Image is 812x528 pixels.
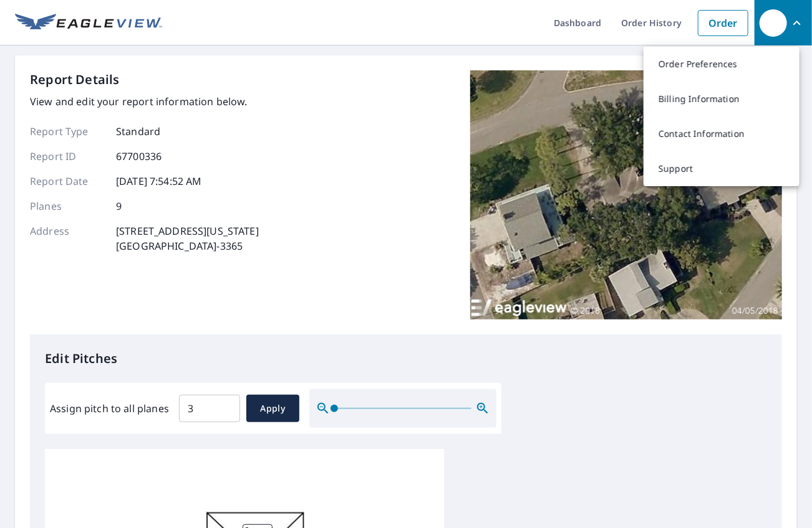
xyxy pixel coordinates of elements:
p: Report Details [30,70,120,89]
p: Report Type [30,124,105,139]
p: View and edit your report information below. [30,94,259,109]
button: Apply [246,395,299,422]
a: Billing Information [644,82,800,116]
a: Order Preferences [644,47,800,82]
span: Apply [256,401,289,417]
p: 67700336 [116,149,162,164]
a: Contact Information [644,116,800,151]
p: Report Date [30,174,105,189]
img: EV Logo [15,14,162,32]
p: Edit Pitches [45,349,767,368]
a: Order [698,10,748,36]
label: Assign pitch to all planes [50,401,169,416]
a: Support [644,151,800,186]
input: 00.0 [179,391,240,426]
p: Planes [30,199,105,214]
img: Top image [470,70,782,319]
p: [STREET_ADDRESS][US_STATE] [GEOGRAPHIC_DATA]-3365 [116,224,259,253]
p: [DATE] 7:54:52 AM [116,174,202,189]
p: 9 [116,199,122,214]
p: Report ID [30,149,105,164]
p: Standard [116,124,160,139]
p: Address [30,224,105,253]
